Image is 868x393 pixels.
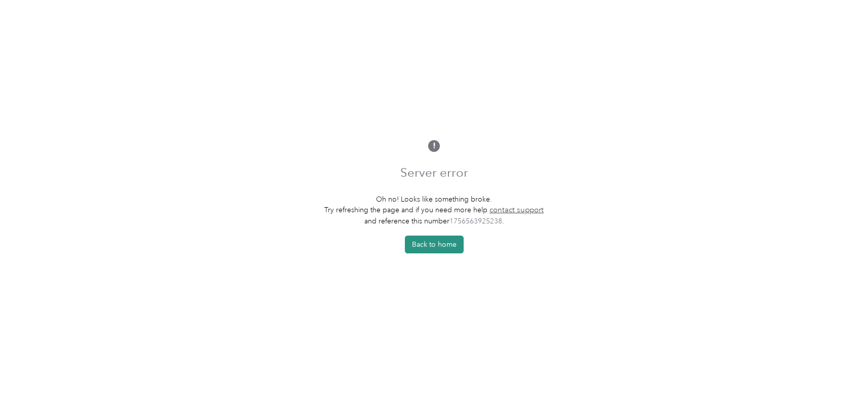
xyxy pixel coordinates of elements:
[489,205,544,215] a: contact support
[405,236,464,253] button: Back to home
[324,216,544,226] p: and reference this number .
[449,217,502,225] span: 1756563925238
[811,336,868,393] iframe: Everlance-gr Chat Button Frame
[400,160,468,185] h1: Server error
[324,194,544,205] p: Oh no! Looks like something broke.
[324,205,544,216] p: Try refreshing the page and if you need more help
